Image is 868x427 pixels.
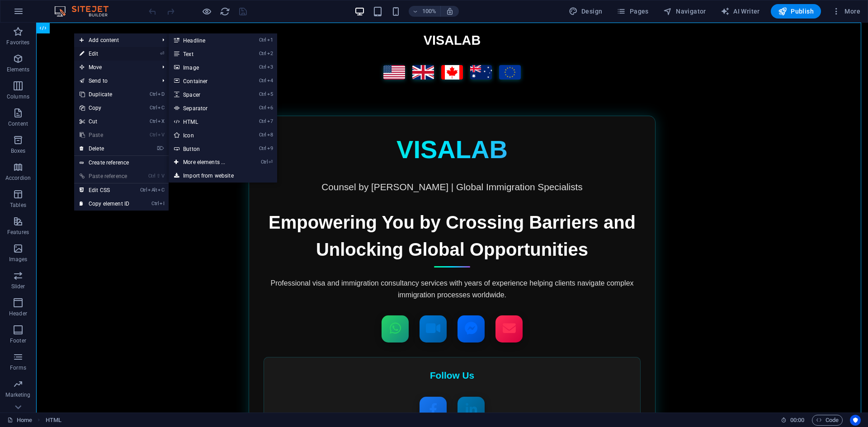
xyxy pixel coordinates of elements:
[259,51,266,56] i: Ctrl
[7,415,32,426] a: Click to cancel selection. Double-click to open Pages
[781,415,805,426] h6: Session time
[261,159,268,165] i: Ctrl
[150,132,157,138] i: Ctrl
[850,415,861,426] button: Usercentrics
[10,202,26,209] p: Tables
[828,4,864,19] button: More
[717,4,764,19] button: AI Writer
[6,39,29,46] p: Favorites
[269,159,273,165] i: ⏎
[9,256,28,263] p: Images
[816,415,839,426] span: Code
[169,101,243,115] a: Ctrl6Separator
[259,145,266,151] i: Ctrl
[565,4,606,19] button: Design
[219,6,230,17] button: reload
[259,132,266,138] i: Ctrl
[157,145,164,151] i: ⌦
[156,173,160,179] i: ⇧
[74,74,155,88] a: Send to
[267,105,273,111] i: 6
[140,187,147,193] i: Ctrl
[74,101,135,115] a: CtrlCCopy
[46,415,61,426] nav: breadcrumb
[74,128,135,142] a: CtrlVPaste
[160,201,164,206] i: I
[259,91,266,97] i: Ctrl
[267,91,273,97] i: 5
[74,33,155,47] span: Add content
[220,6,230,17] i: Reload page
[201,6,212,17] button: Click here to leave preview mode and continue editing
[613,4,652,19] button: Pages
[169,128,243,142] a: Ctrl8Icon
[617,7,648,16] span: Pages
[74,169,135,183] a: Ctrl⇧VPaste reference
[169,155,243,169] a: Ctrl⏎More elements ...
[446,7,454,15] i: On resize automatically adjust zoom level to fit chosen device.
[5,174,31,182] p: Accordion
[74,142,135,155] a: ⌦Delete
[150,105,157,111] i: Ctrl
[267,37,273,43] i: 1
[259,37,266,43] i: Ctrl
[267,78,273,84] i: 4
[422,6,437,17] h6: 100%
[10,337,26,344] p: Footer
[169,88,243,101] a: Ctrl5Spacer
[74,88,135,101] a: CtrlDDuplicate
[158,132,164,138] i: V
[74,156,169,169] a: Create reference
[267,51,273,56] i: 2
[565,4,606,19] div: Design (Ctrl+Alt+Y)
[74,61,155,74] span: Move
[797,417,798,423] span: :
[11,283,25,290] p: Slider
[7,229,29,236] p: Features
[74,197,135,211] a: CtrlICopy element ID
[9,310,27,317] p: Header
[778,7,814,16] span: Publish
[771,4,821,19] button: Publish
[832,7,860,16] span: More
[158,105,164,111] i: C
[259,64,266,70] i: Ctrl
[46,415,61,426] span: Click to select. Double-click to edit
[169,115,243,128] a: Ctrl7HTML
[169,74,243,88] a: Ctrl4Container
[267,132,273,138] i: 8
[812,415,843,426] button: Code
[169,142,243,155] a: Ctrl9Button
[169,61,243,74] a: Ctrl3Image
[158,187,164,193] i: C
[74,115,135,128] a: CtrlXCut
[790,415,804,426] span: 00 00
[169,47,243,61] a: Ctrl2Text
[150,118,157,124] i: Ctrl
[158,118,164,124] i: X
[7,93,29,100] p: Columns
[660,4,710,19] button: Navigator
[169,169,277,183] a: Import from website
[267,145,273,151] i: 9
[148,173,156,179] i: Ctrl
[7,66,30,73] p: Elements
[158,91,164,97] i: D
[721,7,760,16] span: AI Writer
[52,6,120,17] img: Editor Logo
[267,118,273,124] i: 7
[663,7,706,16] span: Navigator
[409,6,441,17] button: 100%
[150,91,157,97] i: Ctrl
[259,78,266,84] i: Ctrl
[10,364,26,371] p: Forms
[169,33,243,47] a: Ctrl1Headline
[11,147,26,155] p: Boxes
[259,118,266,124] i: Ctrl
[259,105,266,111] i: Ctrl
[160,51,164,56] i: ⏎
[74,183,135,197] a: CtrlAltCEdit CSS
[74,47,135,61] a: ⏎Edit
[569,7,603,16] span: Design
[148,187,157,193] i: Alt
